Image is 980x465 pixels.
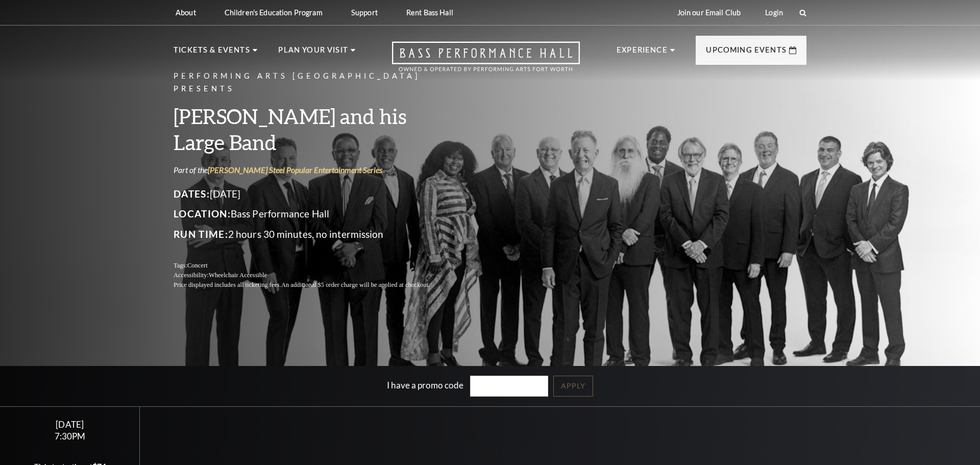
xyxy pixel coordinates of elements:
[617,44,668,62] p: Experience
[174,208,231,219] span: Location:
[406,8,453,17] p: Rent Bass Hall
[351,8,378,17] p: Support
[278,44,348,62] p: Plan Your Visit
[174,103,454,155] h3: [PERSON_NAME] and his Large Band
[174,164,454,176] p: Part of the
[174,228,228,240] span: Run Time:
[174,70,454,95] p: Performing Arts [GEOGRAPHIC_DATA] Presents
[174,188,210,200] span: Dates:
[174,261,454,271] p: Tags:
[174,206,454,222] p: Bass Performance Hall
[208,165,382,175] a: [PERSON_NAME] Steel Popular Entertainment Series
[176,8,196,17] p: About
[187,262,208,269] span: Concert
[281,281,430,288] span: An additional $5 order charge will be applied at checkout.
[706,44,787,62] p: Upcoming Events
[174,226,454,242] p: 2 hours 30 minutes, no intermission
[12,432,128,440] div: 7:30PM
[174,280,454,290] p: Price displayed includes all ticketing fees.
[12,419,128,430] div: [DATE]
[209,272,267,279] span: Wheelchair Accessible
[225,8,323,17] p: Children's Education Program
[174,44,250,62] p: Tickets & Events
[174,271,454,280] p: Accessibility:
[387,380,463,390] label: I have a promo code
[174,186,454,202] p: [DATE]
